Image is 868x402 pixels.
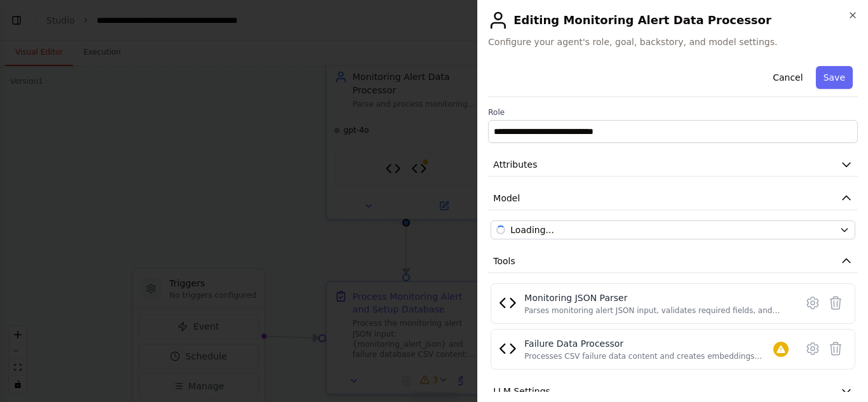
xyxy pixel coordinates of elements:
[499,294,517,312] img: Monitoring JSON Parser
[491,220,855,239] button: Loading...
[765,66,810,89] button: Cancel
[510,224,554,236] span: internal_openai/gpt-4o
[493,255,515,267] span: Tools
[524,291,789,304] div: Monitoring JSON Parser
[801,337,824,360] button: Configure tool
[493,385,550,398] span: LLM Settings
[488,187,858,210] button: Model
[493,158,537,171] span: Attributes
[488,153,858,177] button: Attributes
[488,250,858,273] button: Tools
[524,337,773,350] div: Failure Data Processor
[499,340,517,358] img: Failure Data Processor
[488,10,858,30] h2: Editing Monitoring Alert Data Processor
[488,36,858,48] span: Configure your agent's role, goal, backstory, and model settings.
[488,107,858,117] label: Role
[824,291,847,314] button: Delete tool
[816,66,853,89] button: Save
[524,305,789,316] div: Parses monitoring alert JSON input, validates required fields, and formats data for further proce...
[801,291,824,314] button: Configure tool
[524,351,773,361] div: Processes CSV failure data content and creates embeddings using Azure OpenAI for similarity searc...
[824,337,847,360] button: Delete tool
[493,192,520,204] span: Model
